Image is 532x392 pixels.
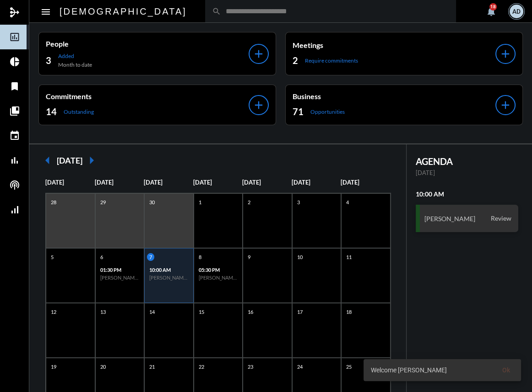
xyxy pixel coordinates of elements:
p: 18 [344,308,354,316]
h2: 10:00 AM [416,190,519,198]
p: Month to date [58,61,92,68]
p: Require commitments [305,57,358,64]
p: [DATE] [341,179,390,186]
p: 10:00 AM [149,267,189,273]
mat-icon: insert_chart_outlined [9,32,20,42]
p: 6 [98,253,105,261]
p: 3 [295,198,302,206]
span: Review [489,215,514,222]
p: 24 [295,363,305,371]
div: AD [510,5,523,18]
mat-icon: collections_bookmark [9,106,20,117]
p: 01:30 PM [100,267,140,273]
p: Commitments [46,92,249,101]
h2: AGENDA [416,156,519,167]
mat-icon: arrow_left [38,151,57,170]
h2: [DEMOGRAPHIC_DATA] [60,4,187,19]
mat-icon: search [212,7,221,16]
p: [DATE] [242,179,292,186]
p: 4 [344,198,351,206]
mat-icon: Side nav toggle icon [40,6,51,17]
mat-icon: add [252,99,265,111]
p: 13 [98,308,108,316]
p: [DATE] [45,179,95,186]
span: Ok [502,366,510,374]
p: [DATE] [416,169,519,176]
button: Toggle sidenav [37,2,55,21]
p: 2 [245,198,253,206]
p: 11 [344,253,354,261]
h2: 3 [46,54,51,67]
p: 05:30 PM [199,267,238,273]
p: 22 [196,363,206,371]
p: 16 [245,308,255,316]
p: 25 [344,363,354,371]
p: Outstanding [64,108,94,115]
p: 23 [245,363,255,371]
div: 18 [489,3,497,11]
mat-icon: arrow_right [82,151,101,170]
h3: [PERSON_NAME] [424,215,475,222]
mat-icon: mediation [9,7,20,18]
p: 17 [295,308,305,316]
p: Opportunities [310,108,345,115]
p: Meetings [293,41,495,49]
p: 28 [49,198,59,206]
p: 9 [245,253,253,261]
mat-icon: notifications [486,6,497,17]
mat-icon: bookmark [9,81,20,92]
mat-icon: signal_cellular_alt [9,204,20,215]
p: People [46,39,249,48]
p: [DATE] [292,179,341,186]
h6: [PERSON_NAME] - [PERSON_NAME] - Relationship [199,275,238,281]
h2: 14 [46,105,57,118]
h6: [PERSON_NAME] - Review [100,275,140,281]
p: Business [293,92,495,101]
p: [DATE] [144,179,193,186]
p: 10 [295,253,305,261]
mat-icon: add [252,48,265,60]
p: 15 [196,308,206,316]
p: 29 [98,198,108,206]
mat-icon: pie_chart [9,56,20,67]
p: 1 [196,198,204,206]
mat-icon: bar_chart [9,155,20,166]
p: 14 [147,308,157,316]
p: Added [58,53,92,59]
p: 12 [49,308,59,316]
p: 5 [49,253,56,261]
p: 19 [49,363,59,371]
p: 8 [196,253,204,261]
p: 30 [147,198,157,206]
h2: [DATE] [57,155,82,165]
mat-icon: event [9,130,20,141]
p: 20 [98,363,108,371]
p: 7 [147,253,154,261]
h2: 71 [293,105,304,118]
p: [DATE] [193,179,243,186]
button: Ok [495,362,517,378]
mat-icon: add [499,48,512,60]
mat-icon: podcasts [9,180,20,191]
span: Welcome [PERSON_NAME] [371,366,447,375]
h2: 2 [293,54,298,67]
p: 21 [147,363,157,371]
h6: [PERSON_NAME] - Review [149,275,189,281]
mat-icon: add [499,99,512,111]
p: [DATE] [95,179,144,186]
